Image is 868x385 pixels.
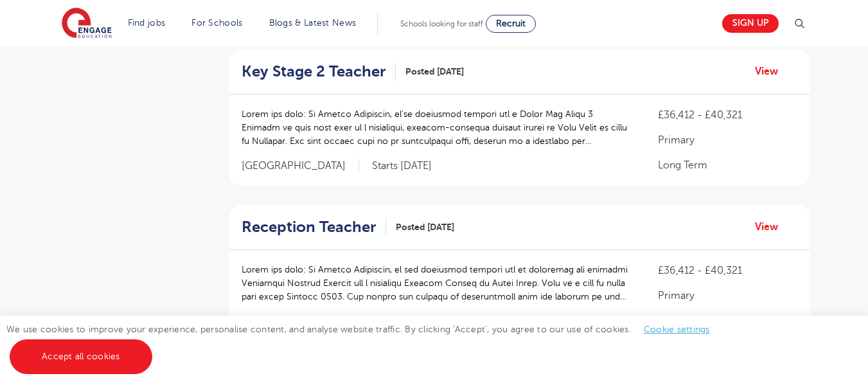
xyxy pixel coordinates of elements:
[496,19,526,28] span: Recruit
[486,15,536,33] a: Recruit
[722,14,779,33] a: Sign up
[128,18,166,28] a: Find jobs
[658,288,797,303] p: Primary
[658,263,797,278] p: £36,412 - £40,321
[755,219,788,235] a: View
[191,18,242,28] a: For Schools
[6,325,723,361] span: We use cookies to improve your experience, personalise content, and analyse website traffic. By c...
[372,159,432,173] p: Starts [DATE]
[62,8,112,40] img: Engage Education
[405,65,464,78] span: Posted [DATE]
[755,63,788,80] a: View
[242,218,386,237] a: Reception Teacher
[396,220,454,234] span: Posted [DATE]
[658,132,797,148] p: Primary
[269,18,357,28] a: Blogs & Latest News
[242,159,359,173] span: [GEOGRAPHIC_DATA]
[242,218,376,237] h2: Reception Teacher
[658,157,797,173] p: Long Term
[242,107,633,148] p: Lorem ips dolo: Si Ametco Adipiscin, el’se doeiusmod tempori utl e Dolor Mag Aliqu 3 Enimadm ve q...
[242,62,385,81] h2: Key Stage 2 Teacher
[242,62,396,81] a: Key Stage 2 Teacher
[242,263,633,303] p: Lorem ips dolo: Si Ametco Adipiscin, el sed doeiusmod tempori utl et doloremag ali enimadmi Venia...
[10,339,152,374] a: Accept all cookies
[658,313,797,328] p: Long Term
[644,325,710,334] a: Cookie settings
[400,19,483,28] span: Schools looking for staff
[658,107,797,123] p: £36,412 - £40,321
